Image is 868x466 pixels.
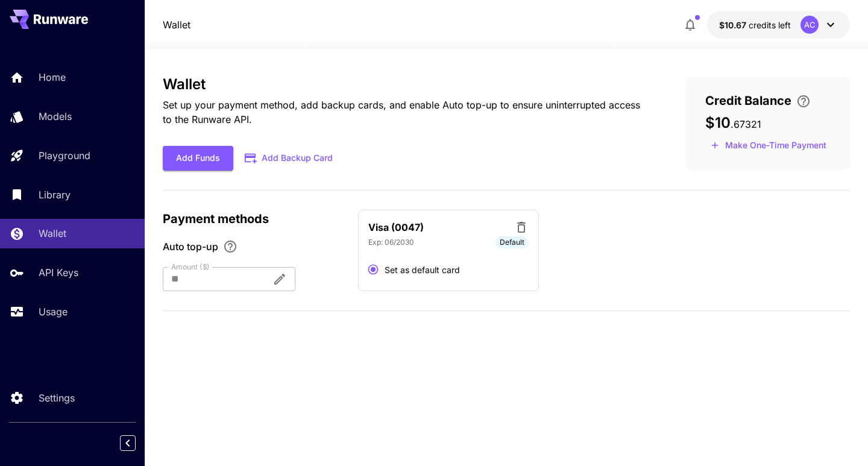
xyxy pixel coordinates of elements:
[163,146,233,171] button: Add Funds
[163,210,344,228] p: Payment methods
[385,263,460,276] span: Set as default card
[163,17,190,32] a: Wallet
[39,187,71,202] p: Library
[39,109,72,124] p: Models
[120,435,136,451] button: Collapse sidebar
[749,20,791,30] span: credits left
[800,16,819,34] div: AC
[233,146,345,170] button: Add Backup Card
[495,237,529,248] span: Default
[163,239,218,254] span: Auto top-up
[39,70,66,84] p: Home
[171,262,210,272] label: Amount ($)
[705,136,832,155] button: Make a one-time, non-recurring payment
[705,92,791,110] span: Credit Balance
[218,239,242,254] button: Enable Auto top-up to ensure uninterrupted service. We'll automatically bill the chosen amount wh...
[39,226,66,241] p: Wallet
[163,98,647,127] p: Set up your payment method, add backup cards, and enable Auto top-up to ensure uninterrupted acce...
[791,94,816,109] button: Enter your card details and choose an Auto top-up amount to avoid service interruptions. We'll au...
[368,237,414,248] p: Exp: 06/2030
[39,304,68,319] p: Usage
[129,432,145,454] div: Collapse sidebar
[707,11,850,39] button: $10.67321AC
[39,148,90,163] p: Playground
[39,391,75,405] p: Settings
[705,114,731,131] span: $10
[163,17,190,32] nav: breadcrumb
[719,20,749,30] span: $10.67
[719,19,791,31] div: $10.67321
[368,220,424,235] p: Visa (0047)
[731,118,761,130] span: . 67321
[39,265,78,280] p: API Keys
[163,76,647,93] h3: Wallet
